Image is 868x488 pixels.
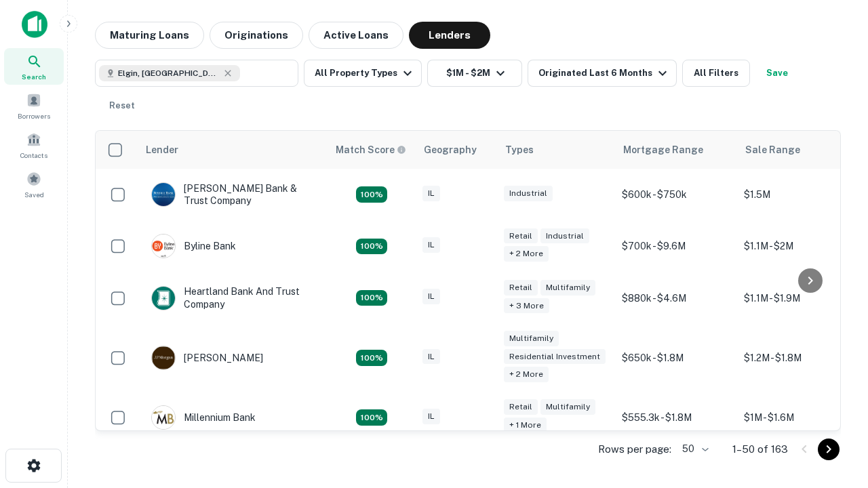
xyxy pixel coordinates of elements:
th: Geography [416,131,497,169]
div: Multifamily [540,399,595,415]
div: Heartland Bank And Trust Company [151,285,314,310]
th: Capitalize uses an advanced AI algorithm to match your search with the best lender. The match sco... [328,131,416,169]
div: Lender [146,142,178,158]
button: All Filters [682,60,750,87]
span: Saved [24,189,44,200]
button: Active Loans [309,22,403,49]
img: picture [152,235,175,258]
td: $555.3k - $1.8M [615,392,737,443]
div: Retail [504,228,538,244]
td: $1.5M [737,169,859,220]
td: $1M - $1.6M [737,392,859,443]
td: $880k - $4.6M [615,272,737,323]
a: Contacts [4,127,64,163]
td: $1.1M - $2M [737,220,859,272]
div: Industrial [504,186,553,201]
button: Go to next page [818,439,840,460]
h6: Match Score [336,142,403,157]
div: Originated Last 6 Months [538,65,671,81]
div: Multifamily [540,280,595,296]
div: IL [422,186,440,201]
div: Matching Properties: 16, hasApolloMatch: undefined [356,409,387,426]
div: Matching Properties: 18, hasApolloMatch: undefined [356,239,387,255]
img: picture [152,287,175,310]
div: Types [505,142,534,158]
button: Originations [210,22,303,49]
div: 50 [677,439,711,459]
div: Capitalize uses an advanced AI algorithm to match your search with the best lender. The match sco... [336,142,406,157]
th: Types [497,131,615,169]
span: Search [22,71,46,82]
span: Borrowers [18,110,50,121]
div: IL [422,409,440,424]
button: Reset [100,92,144,119]
a: Borrowers [4,87,64,124]
div: IL [422,237,440,253]
button: Lenders [409,22,490,49]
p: 1–50 of 163 [732,441,788,457]
td: $1.1M - $1.9M [737,272,859,323]
span: Elgin, [GEOGRAPHIC_DATA], [GEOGRAPHIC_DATA] [118,67,220,79]
img: picture [152,346,175,369]
img: picture [152,183,175,206]
iframe: Chat Widget [800,336,868,401]
div: Retail [504,280,538,296]
div: Matching Properties: 28, hasApolloMatch: undefined [356,186,387,203]
button: Originated Last 6 Months [528,60,677,87]
button: Maturing Loans [95,22,204,49]
div: Sale Range [745,142,800,158]
div: Geography [424,142,477,158]
a: Saved [4,166,64,203]
div: Industrial [540,228,589,244]
div: IL [422,289,440,304]
button: $1M - $2M [427,60,522,87]
button: Save your search to get updates of matches that match your search criteria. [755,60,799,87]
th: Sale Range [737,131,859,169]
div: Residential Investment [504,349,606,365]
div: Multifamily [504,331,559,346]
div: [PERSON_NAME] Bank & Trust Company [151,182,314,207]
th: Mortgage Range [615,131,737,169]
div: Matching Properties: 20, hasApolloMatch: undefined [356,290,387,306]
div: Matching Properties: 24, hasApolloMatch: undefined [356,350,387,366]
div: Millennium Bank [151,405,256,430]
div: + 3 more [504,298,549,314]
span: Contacts [20,150,47,161]
button: All Property Types [304,60,422,87]
div: IL [422,349,440,365]
td: $650k - $1.8M [615,324,737,392]
th: Lender [138,131,328,169]
div: + 1 more [504,418,547,433]
td: $700k - $9.6M [615,220,737,272]
div: Byline Bank [151,234,236,258]
div: + 2 more [504,367,549,382]
td: $1.2M - $1.8M [737,324,859,392]
div: [PERSON_NAME] [151,346,263,370]
div: Retail [504,399,538,415]
td: $600k - $750k [615,169,737,220]
a: Search [4,48,64,85]
p: Rows per page: [598,441,671,457]
div: + 2 more [504,246,549,262]
div: Mortgage Range [623,142,703,158]
img: capitalize-icon.png [22,11,47,38]
img: picture [152,406,175,429]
